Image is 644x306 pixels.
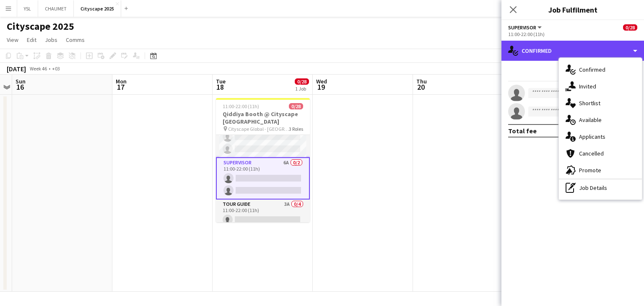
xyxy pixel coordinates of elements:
span: Jobs [45,36,57,44]
span: 18 [215,82,226,92]
div: Total fee [508,127,537,135]
h3: Job Fulfilment [501,4,644,15]
span: View [7,36,18,44]
span: Sun [16,78,26,85]
span: 0/28 [295,78,309,85]
a: Comms [62,34,88,45]
span: 19 [315,82,327,92]
span: Mon [116,78,127,85]
span: Confirmed [579,66,605,73]
div: Job Details [559,179,642,196]
div: 11:00-22:00 (11h) [508,31,637,37]
span: Tue [216,78,226,85]
span: 20 [415,82,427,92]
span: Edit [27,36,36,44]
div: Confirmed [501,41,644,61]
app-job-card: 11:00-22:00 (11h)0/28Qiddiya Booth @ Cityscape [GEOGRAPHIC_DATA] Cityscape Global - [GEOGRAPHIC_D... [216,98,310,222]
span: Thu [416,78,427,85]
span: 0/28 [289,103,303,109]
span: Applicants [579,133,605,140]
span: 3 Roles [289,126,303,132]
span: Wed [316,78,327,85]
a: Jobs [42,34,61,45]
span: Supervisor [508,24,536,31]
button: YSL [17,0,38,17]
span: 16 [14,82,26,92]
a: Edit [23,34,40,45]
button: Cityscape 2025 [74,0,121,17]
span: Cityscape Global - [GEOGRAPHIC_DATA] [228,126,289,132]
span: 0/28 [623,24,637,31]
span: Invited [579,83,596,90]
app-card-role: Supervisor6A0/211:00-22:00 (11h) [216,157,310,200]
span: Shortlist [579,99,600,107]
button: Supervisor [508,24,543,31]
span: Week 46 [28,65,49,72]
span: Promote [579,166,601,174]
span: Cancelled [579,150,604,157]
app-card-role: Tour Guide3A0/411:00-22:00 (11h) [216,200,310,265]
h1: Cityscape 2025 [7,20,74,33]
span: Available [579,116,602,124]
div: [DATE] [7,65,26,73]
span: 11:00-22:00 (11h) [223,103,259,109]
span: Comms [66,36,85,44]
div: 1 Job [295,86,309,92]
div: +03 [52,65,60,72]
a: View [3,34,22,45]
button: CHAUMET [38,0,74,17]
span: 17 [114,82,127,92]
h3: Qiddiya Booth @ Cityscape [GEOGRAPHIC_DATA] [216,110,310,125]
